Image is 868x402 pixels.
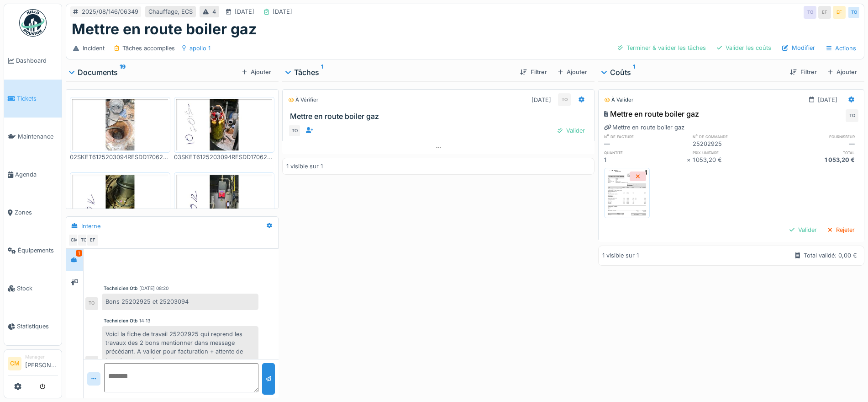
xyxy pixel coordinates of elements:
a: Zones [4,193,62,231]
div: Technicien Otb [104,317,137,324]
div: Ajouter [554,66,591,78]
span: Tickets [17,94,58,103]
div: × [687,155,693,164]
div: [DATE] 08:20 [139,285,168,292]
sup: 1 [321,67,323,78]
div: Interne [81,222,100,230]
div: TO [846,109,858,122]
div: TO [847,6,860,19]
div: Bons 25202925 et 25203094 [102,294,258,310]
div: Valider [786,224,821,236]
h6: total [776,150,858,155]
div: TO [85,356,98,369]
img: nl9utjml915oer4p3elz9svc3kv3 [176,99,272,150]
h6: quantité [604,150,687,155]
div: 2025/08/146/06349 [82,7,138,16]
img: k8k90w6zjvanu92tni817kjam0lo [72,99,168,150]
li: [PERSON_NAME] [25,354,58,373]
a: Statistiques [4,307,62,345]
div: Incident [83,44,105,53]
div: 14:13 [139,317,150,324]
div: [DATE] [273,7,292,16]
h6: n° de commande [693,134,775,139]
h3: Mettre en route boiler gaz [290,112,590,121]
div: Terminer & valider les tâches [614,42,710,54]
div: TO [288,124,301,137]
h6: n° de facture [604,134,687,139]
span: Zones [15,208,58,217]
a: Dashboard [4,42,62,80]
span: Stock [17,284,58,293]
div: À valider [604,96,633,104]
span: Agenda [15,170,58,179]
div: Filtrer [786,66,820,78]
div: Actions [822,42,860,55]
div: [DATE] [531,96,551,104]
a: Agenda [4,155,62,193]
span: Dashboard [16,56,58,65]
sup: 19 [120,67,126,78]
div: TO [558,93,571,106]
div: Rejeter [824,224,858,236]
h1: Mettre en route boiler gaz [72,21,257,38]
div: Modifier [779,42,819,54]
img: nf8h14gsr6ha9pjs3geu1ohcjqlq [72,175,168,226]
div: apollo 1 [189,44,210,53]
div: À vérifier [288,96,318,104]
div: Filtrer [516,66,550,78]
div: 4 [212,7,216,16]
a: Tickets [4,80,62,118]
div: TO [85,297,98,310]
div: 1 [604,155,687,164]
a: CM Manager[PERSON_NAME] [8,354,58,375]
div: EF [833,6,846,19]
div: Ajouter [238,66,275,78]
img: pz1ro4wdpc9so9mdhsezd70h3yug [606,170,647,216]
div: Tâches accomplies [122,44,175,53]
div: Mettre en route boiler gaz [604,123,684,132]
a: Stock [4,269,62,307]
div: [DATE] [818,96,837,104]
div: EF [818,6,831,19]
img: 3dzdwuydyc5olsjvn9wmfkc67rar [176,175,272,226]
div: 1 [76,250,82,257]
sup: 1 [633,67,635,78]
div: 1 053,20 € [693,155,775,164]
img: Badge_color-CXgf-gQk.svg [19,9,47,37]
div: Ajouter [824,66,861,78]
h6: prix unitaire [693,150,775,155]
div: TO [77,234,90,247]
div: Voici la fiche de travail 25202925 qui reprend les travaux des 2 bons mentionner dans message pré... [102,326,258,369]
div: Total validé: 0,00 € [804,251,857,260]
div: Valider [554,124,589,137]
div: 03SKET6125203094RESDD17062025_1447.JPEG [174,153,274,161]
div: Technicien Otb [104,285,137,292]
div: — [776,139,858,148]
div: — [604,139,687,148]
div: Chauffage, ECS [148,7,193,16]
div: Mettre en route boiler gaz [604,108,699,119]
span: Équipements [18,246,58,255]
div: Coûts [602,67,783,78]
span: Statistiques [17,322,58,331]
div: Tâches [286,67,513,78]
div: Valider les coûts [713,42,775,54]
div: [DATE] [235,7,254,16]
div: TO [804,6,816,19]
div: 1 visible sur 1 [602,251,639,260]
div: Manager [25,354,58,360]
div: 1 visible sur 1 [286,162,323,171]
div: 25202925 [693,139,775,148]
div: EF [86,234,99,247]
h6: fournisseur [776,134,858,139]
div: Documents [69,67,238,78]
a: Maintenance [4,118,62,155]
div: 02SKET6125203094RESDD17062025_1447.JPEG [70,153,170,161]
a: Équipements [4,231,62,269]
div: CM [68,234,81,247]
li: CM [8,357,21,370]
span: Maintenance [18,132,58,141]
div: 1 053,20 € [776,155,858,164]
